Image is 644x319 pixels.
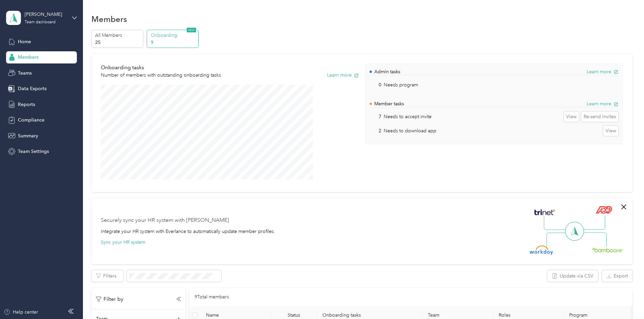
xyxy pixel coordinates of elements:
p: 25 [95,39,141,46]
p: Needs to accept invite [384,113,432,120]
button: Learn more [587,68,618,75]
button: Export [602,270,633,282]
span: NEW [187,28,196,32]
span: Summary [18,132,38,139]
p: Needs to download app [384,127,436,134]
p: 2 [370,127,381,134]
span: Compliance [18,116,45,124]
img: Line Left Up [544,216,567,230]
button: Learn more [587,100,618,107]
span: Data Exports [18,85,47,92]
img: ADP [595,206,612,214]
span: Team Settings [18,148,49,155]
button: View [603,126,618,136]
span: Teams [18,70,32,77]
button: View [564,111,579,122]
div: [PERSON_NAME] [25,11,67,18]
p: Admin tasks [374,68,400,75]
iframe: Everlance-gr Chat Button Frame [606,281,644,319]
span: Reports [18,101,35,108]
p: Filter by [96,295,123,303]
p: All Members [95,32,141,39]
button: Filters [91,270,123,282]
button: Update via CSV [547,270,598,282]
img: Trinet [533,208,556,217]
p: Onboarding [151,32,197,39]
div: Securely sync your HR system with [PERSON_NAME] [101,216,229,224]
p: 0 [370,81,381,88]
p: 9 Total members [195,293,229,301]
button: Re-send invites [581,111,618,122]
img: BambooHR [592,247,623,252]
img: Workday [530,245,553,255]
div: Integrate your HR system with Everlance to automatically update member profiles. [101,228,275,235]
h1: Members [91,16,127,23]
p: Needs program [384,81,418,88]
button: Sync your HR system [101,239,145,246]
span: Home [18,38,31,45]
p: 7 [370,113,381,120]
div: Team dashboard [25,20,56,24]
img: Line Right Up [582,216,605,230]
p: 9 [151,39,197,46]
img: Line Left Down [546,232,570,246]
p: Number of members with outstanding onboarding tasks [101,72,221,79]
span: Name [206,312,266,318]
button: Learn more [327,72,359,79]
img: Line Right Down [583,232,607,247]
p: Member tasks [374,100,404,107]
span: Members [18,54,38,61]
button: Help center [4,309,38,316]
p: Onboarding tasks [101,63,221,72]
